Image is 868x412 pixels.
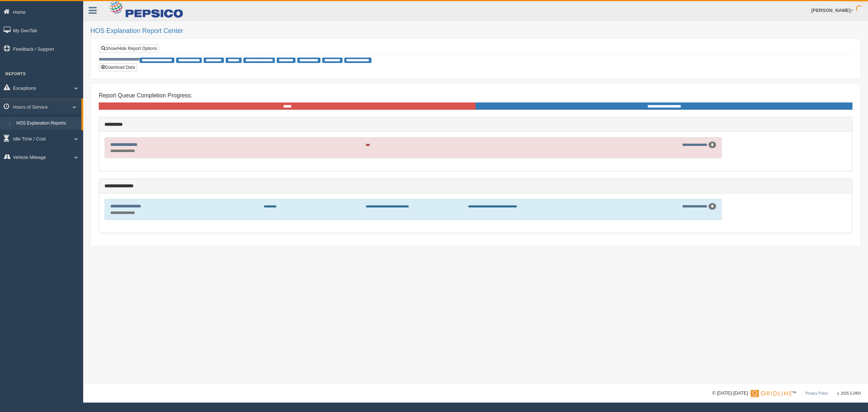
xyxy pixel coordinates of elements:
span: v. 2025.5.2403 [837,391,861,395]
a: Privacy Policy [805,391,828,395]
a: HOS Violation Audit Reports [13,130,81,143]
div: © [DATE]-[DATE] - ™ [712,390,861,397]
h4: Report Queue Completion Progress: [99,92,852,99]
a: HOS Explanation Reports [13,117,81,130]
h2: HOS Explanation Report Center [90,28,861,35]
a: Show/Hide Report Options [99,45,159,52]
button: Download Data [99,63,137,71]
img: Gridline [751,390,792,397]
